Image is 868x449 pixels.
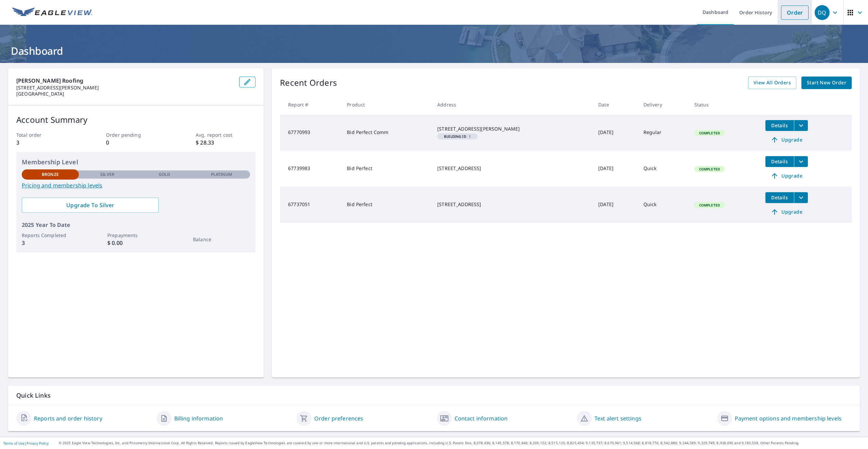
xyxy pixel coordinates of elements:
[12,7,92,18] img: EV Logo
[196,138,255,147] p: $ 28.33
[781,5,809,20] a: Order
[280,151,341,187] td: 67739983
[769,172,804,180] span: Upgrade
[22,239,79,247] p: 3
[22,157,250,167] p: Membership Level
[174,414,223,422] a: Billing information
[765,120,794,131] button: detailsBtn-67770993
[59,440,865,446] p: © 2025 Eagle View Technologies, Inc. and Pictometry International Corp. All Rights Reserved. Repo...
[193,236,250,243] p: Balance
[107,232,164,239] p: Prepayments
[769,158,790,165] span: Details
[794,156,808,167] button: filesDropdownBtn-67739983
[765,170,808,181] a: Upgrade
[341,187,432,223] td: Bid Perfect
[159,171,170,178] p: Gold
[16,91,234,97] p: [GEOGRAPHIC_DATA]
[280,77,337,89] p: Recent Orders
[595,414,641,422] a: Text alert settings
[437,165,587,172] div: [STREET_ADDRESS]
[765,206,808,217] a: Upgrade
[593,115,638,151] td: [DATE]
[593,187,638,223] td: [DATE]
[638,95,689,115] th: Delivery
[801,77,852,89] a: Start New Order
[16,391,852,400] p: Quick Links
[16,131,76,138] p: Total order
[794,192,808,203] button: filesDropdownBtn-67737051
[280,115,341,151] td: 67770993
[100,171,114,178] p: Silver
[695,167,724,171] span: Completed
[769,208,804,216] span: Upgrade
[754,79,791,87] span: View All Orders
[280,95,341,115] th: Report #
[27,201,153,209] span: Upgrade To Silver
[807,79,846,87] span: Start New Order
[769,194,790,201] span: Details
[638,187,689,223] td: Quick
[815,5,830,20] div: DQ
[16,77,234,85] p: [PERSON_NAME] Roofing
[3,441,24,446] a: Terms of Use
[437,126,587,132] div: [STREET_ADDRESS][PERSON_NAME]
[593,95,638,115] th: Date
[748,77,796,89] a: View All Orders
[22,181,250,189] a: Pricing and membership levels
[211,171,232,178] p: Platinum
[440,135,475,138] span: 1
[638,151,689,187] td: Quick
[341,95,432,115] th: Product
[107,239,164,247] p: $ 0.00
[8,44,860,58] h1: Dashboard
[695,203,724,207] span: Completed
[106,138,166,147] p: 0
[769,122,790,129] span: Details
[455,414,508,422] a: Contact information
[314,414,364,422] a: Order preferences
[34,414,102,422] a: Reports and order history
[769,136,804,144] span: Upgrade
[593,151,638,187] td: [DATE]
[765,134,808,145] a: Upgrade
[735,414,842,422] a: Payment options and membership levels
[16,138,76,147] p: 3
[794,120,808,131] button: filesDropdownBtn-67770993
[444,135,466,138] em: Building ID
[280,187,341,223] td: 67737051
[765,192,794,203] button: detailsBtn-67737051
[16,85,234,91] p: [STREET_ADDRESS][PERSON_NAME]
[26,441,49,446] a: Privacy Policy
[196,131,255,138] p: Avg. report cost
[432,95,593,115] th: Address
[22,221,250,229] p: 2025 Year To Date
[22,232,79,239] p: Reports Completed
[16,114,255,126] p: Account Summary
[695,131,724,135] span: Completed
[437,201,587,208] div: [STREET_ADDRESS]
[22,198,159,213] a: Upgrade To Silver
[638,115,689,151] td: Regular
[765,156,794,167] button: detailsBtn-67739983
[42,171,59,178] p: Bronze
[106,131,166,138] p: Order pending
[341,115,432,151] td: Bid Perfect Comm
[689,95,760,115] th: Status
[341,151,432,187] td: Bid Perfect
[3,441,49,445] p: |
